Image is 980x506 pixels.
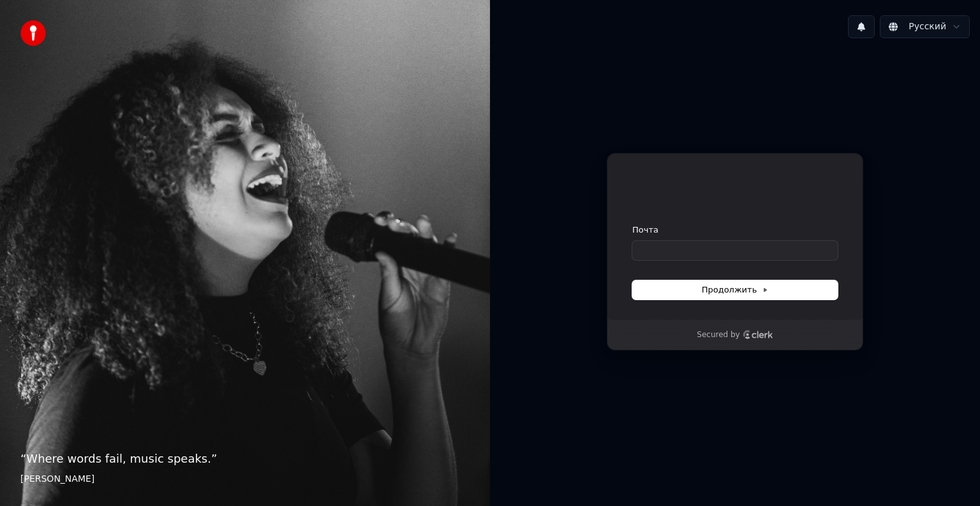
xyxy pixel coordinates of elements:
p: Secured by [697,330,739,340]
p: “ Where words fail, music speaks. ” [20,450,470,468]
button: Продолжить [632,280,838,300]
span: Продолжить [702,284,769,296]
a: Clerk logo [743,330,773,339]
label: Почта [632,224,658,236]
footer: [PERSON_NAME] [20,473,470,486]
img: youka [20,20,46,46]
